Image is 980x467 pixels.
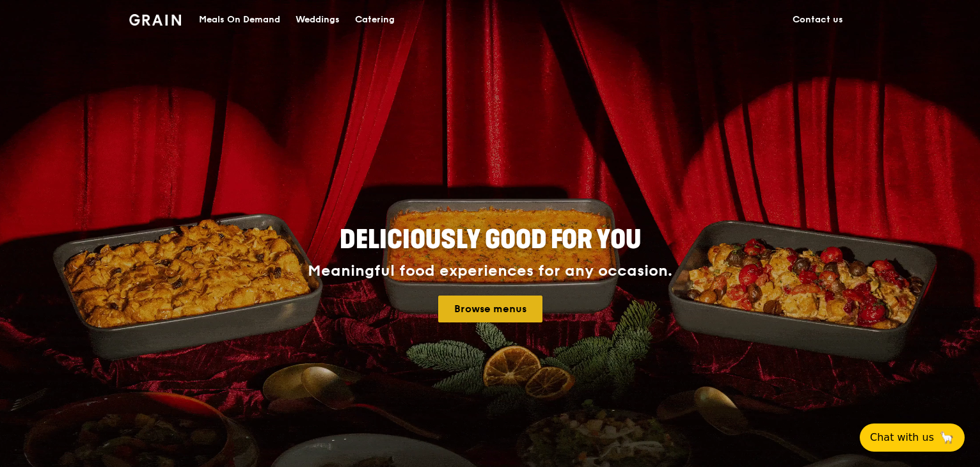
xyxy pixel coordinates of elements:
span: 🦙 [939,430,954,445]
a: Weddings [288,1,347,39]
a: Browse menus [438,296,542,322]
button: Chat with us🦙 [860,423,965,452]
div: Meaningful food experiences for any occasion. [260,262,720,280]
img: Grain [129,14,181,26]
div: Meals On Demand [199,1,280,39]
a: Catering [347,1,402,39]
span: Deliciously good for you [340,225,641,255]
div: Weddings [296,1,340,39]
span: Chat with us [870,430,934,445]
div: Catering [355,1,395,39]
a: Contact us [785,1,851,39]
